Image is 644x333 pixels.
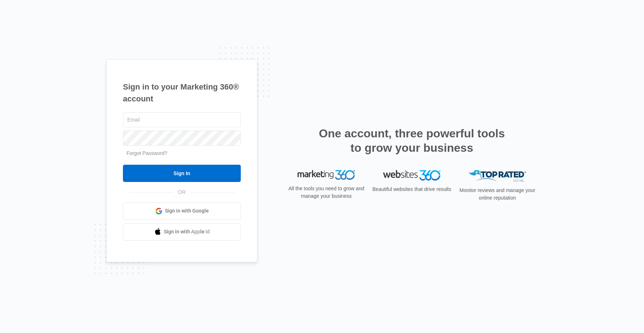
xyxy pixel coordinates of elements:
a: Sign in with Apple Id [123,223,241,241]
span: OR [173,188,191,196]
p: Beautiful websites that drive results [372,186,452,193]
span: Sign in with Google [165,207,209,215]
input: Email [123,112,241,127]
img: Websites 360 [383,170,441,181]
img: Marketing 360 [298,170,355,180]
a: Forgot Password? [126,150,167,156]
h2: One account, three powerful tools to grow your business [317,126,507,155]
img: Top Rated Local [469,170,526,182]
h1: Sign in to your Marketing 360® account [123,81,241,105]
p: Monitor reviews and manage your online reputation [457,187,538,202]
p: All the tools you need to grow and manage your business [286,185,367,200]
input: Sign In [123,165,241,182]
span: Sign in with Apple Id [164,228,210,236]
a: Sign in with Google [123,202,241,220]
